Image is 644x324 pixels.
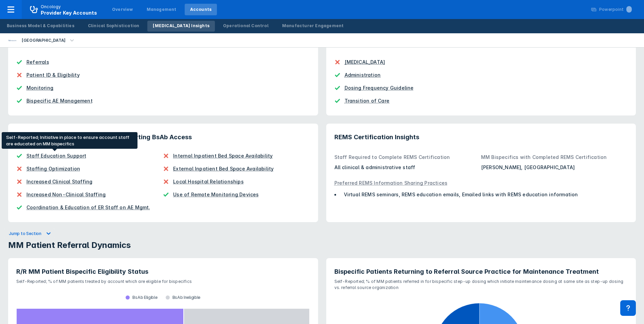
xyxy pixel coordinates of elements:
[82,21,145,32] a: Clinical Sophistication
[9,231,41,236] div: Jump to Section
[345,97,390,105] div: Transition of Care
[141,4,182,15] a: Management
[334,164,478,171] div: All clinical & administrative staff
[41,4,61,10] p: Oncology
[147,6,177,13] div: Management
[26,97,93,105] div: Bispecific AE Management
[7,23,74,29] div: Business Model & Capabilities
[26,71,80,79] div: Patient ID & Eligibility
[345,58,385,66] div: [MEDICAL_DATA]
[16,133,310,141] h3: Infrastructure / Staff Initiatives Supporting BsAb Access
[334,154,478,164] div: Staff Required to Complete REMS Certification
[107,4,139,15] a: Overview
[620,300,636,316] div: Contact Support
[26,178,92,185] div: Increased Clinical Staffing
[122,295,161,300] div: BsAb Eligible
[345,71,381,79] div: Administration
[26,191,106,198] div: Increased Non-Clinical Staffing
[162,295,205,300] div: BsAb Ineligible
[153,23,209,29] div: [MEDICAL_DATA] Insights
[173,165,274,173] div: External Inpatient Bed Space Availability
[26,152,87,160] div: Staff Education Support
[26,84,53,92] div: Monitoring
[218,21,274,32] a: Operational Control
[1,21,80,32] a: Business Model & Capabilities
[334,133,628,141] h3: REMS Certification Insights
[41,10,97,16] span: Provider Key Accounts
[334,180,448,186] div: Preferred REMS Information Sharing Practices
[345,84,414,92] div: Dosing Frequency Guideline
[8,240,636,250] h2: MM Patient Referral Dynamics
[8,36,16,44] img: yale-university
[282,23,344,29] div: Manufacturer Engagement
[599,6,632,13] div: Powerpoint
[19,36,68,45] div: [GEOGRAPHIC_DATA]
[16,268,310,276] h3: R/R MM Patient Bispecific Eligibility Status
[173,178,244,185] div: Local Hospital Relationships
[173,152,273,160] div: Internal Inpatient Bed Space Availability
[223,23,269,29] div: Operational Control
[334,276,628,291] p: Self-Reported; % of MM patients referred in for bispecific step-up dosing which initiate maintena...
[26,204,150,211] div: Coordination & Education of ER Staff on AE Mgmt.
[340,191,628,198] li: Virtual REMS seminars, REMS education emails, Emailed links with REMS education information
[481,164,625,171] div: [PERSON_NAME], [GEOGRAPHIC_DATA]
[190,6,212,13] div: Accounts
[112,6,133,13] div: Overview
[481,154,625,164] div: MM Bispecifics with Completed REMS Certification
[88,23,140,29] div: Clinical Sophistication
[16,276,310,285] p: Self-Reported; % of MM patients treated by account which are eligible for bispecifics
[26,165,80,173] div: Staffing Optimization
[147,21,215,32] a: [MEDICAL_DATA] Insights
[185,4,217,15] a: Accounts
[26,58,49,66] div: Referrals
[334,268,628,276] h3: Bispecific Patients Returning to Referral Source Practice for Maintenance Treatment
[277,21,349,32] a: Manufacturer Engagement
[173,191,259,198] div: Use of Remote Monitoring Devices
